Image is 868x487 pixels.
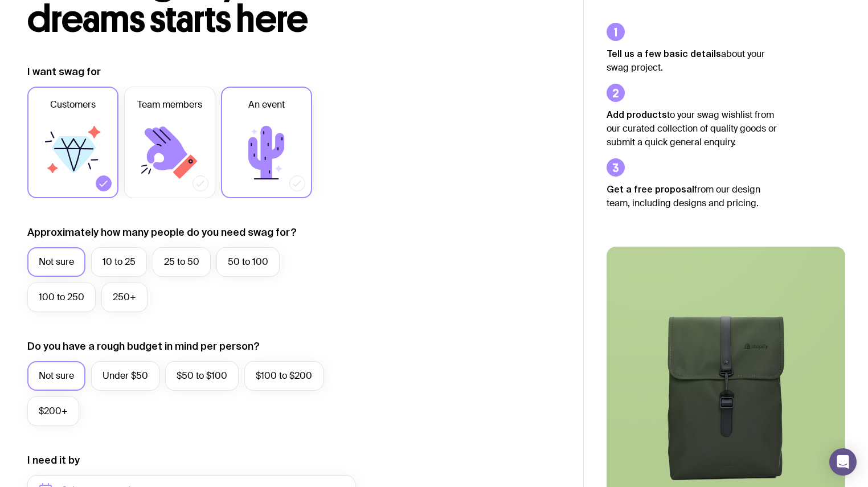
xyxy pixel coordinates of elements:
[829,448,857,476] div: Open Intercom Messenger
[248,98,285,112] span: An event
[216,247,280,277] label: 50 to 100
[27,226,297,239] label: Approximately how many people do you need swag for?
[607,184,694,194] strong: Get a free proposal
[27,247,85,277] label: Not sure
[27,361,85,391] label: Not sure
[153,247,211,277] label: 25 to 50
[91,361,159,391] label: Under $50
[27,396,79,426] label: $200+
[607,48,721,59] strong: Tell us a few basic details
[137,98,202,112] span: Team members
[607,47,777,75] p: about your swag project.
[27,65,101,79] label: I want swag for
[27,283,96,312] label: 100 to 250
[50,98,96,112] span: Customers
[165,361,239,391] label: $50 to $100
[91,247,147,277] label: 10 to 25
[27,453,80,467] label: I need it by
[27,339,260,353] label: Do you have a rough budget in mind per person?
[101,283,148,312] label: 250+
[607,108,777,149] p: to your swag wishlist from our curated collection of quality goods or submit a quick general enqu...
[244,361,324,391] label: $100 to $200
[607,182,777,210] p: from our design team, including designs and pricing.
[607,109,667,120] strong: Add products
